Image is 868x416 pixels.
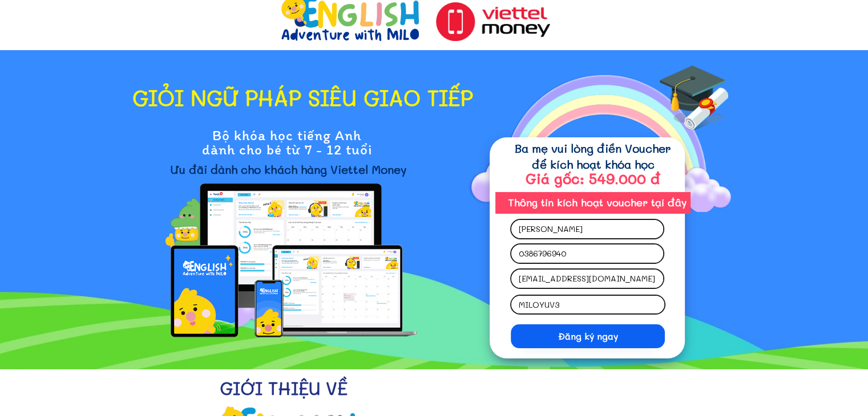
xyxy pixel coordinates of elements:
input: Số điện thoại [516,244,659,263]
input: Mã Voucher [516,296,660,313]
h3: Thông tin kích hoạt voucher tại đây [499,195,695,210]
h3: Giới thiệu về [220,374,352,402]
h3: Ba mẹ vui lòng điền Voucher để kích hoạt khóa học [512,140,675,172]
h1: giỏi ngữ pháp siêu giao tiếp [132,87,495,108]
p: Đăng ký ngay [511,324,665,348]
h3: Bộ khóa học tiếng Anh dành cho bé từ 7 - 12 tuổi [160,128,414,157]
input: Email [516,270,659,288]
h3: Ưu đãi dành cho khách hàng Viettel Money [82,161,495,177]
input: Họ và tên [516,220,659,238]
h3: Giá gốc: 549.000 đ [503,169,684,189]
